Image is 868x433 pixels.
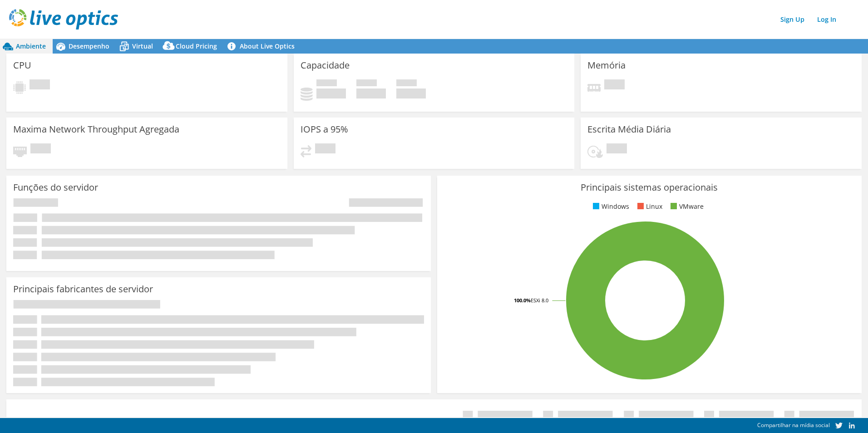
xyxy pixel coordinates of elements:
[132,42,153,50] span: Virtual
[69,42,109,50] span: Desempenho
[356,89,386,98] h4: 0 GiB
[587,124,671,134] h3: Escrita Média Diária
[668,202,704,212] li: VMware
[776,13,809,26] a: Sign Up
[396,89,426,98] h4: 0 GiB
[13,284,153,294] h3: Principais fabricantes de servidor
[13,182,98,192] h3: Funções do servidor
[301,124,348,134] h3: IOPS a 95%
[30,79,50,92] span: Pendente
[444,182,855,192] h3: Principais sistemas operacionais
[813,13,841,26] a: Log In
[9,9,118,30] img: live_optics_svg.svg
[356,79,377,89] span: Disponível
[396,79,417,89] span: Total
[587,60,626,70] h3: Memória
[13,60,31,70] h3: CPU
[316,79,337,89] span: Usado
[607,143,627,156] span: Pendente
[30,143,51,156] span: Pendente
[531,297,548,304] tspan: ESXi 8.0
[635,202,662,212] li: Linux
[224,39,301,54] a: About Live Optics
[176,42,217,50] span: Cloud Pricing
[604,79,625,92] span: Pendente
[16,42,46,50] span: Ambiente
[13,124,179,134] h3: Maxima Network Throughput Agregada
[757,421,830,429] span: Compartilhar na mídia social
[316,89,346,98] h4: 0 GiB
[591,202,629,212] li: Windows
[514,297,531,304] tspan: 100.0%
[301,60,350,70] h3: Capacidade
[315,143,335,156] span: Pendente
